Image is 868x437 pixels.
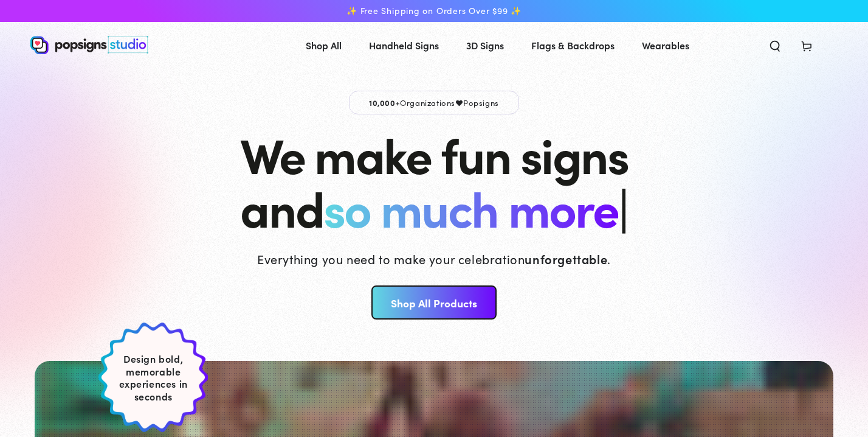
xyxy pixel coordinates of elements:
[257,250,611,267] p: Everything you need to make your celebration .
[369,97,400,108] span: 10,000+
[618,172,627,241] span: |
[240,127,628,234] h1: We make fun signs and
[371,285,496,320] a: Shop All Products
[349,91,519,114] p: Organizations Popsigns
[306,37,342,54] span: Shop All
[525,250,607,267] strong: unforgettable
[360,29,448,61] a: Handheld Signs
[30,36,148,54] img: Popsigns Studio
[522,29,624,61] a: Flags & Backdrops
[531,37,615,54] span: Flags & Backdrops
[633,29,698,61] a: Wearables
[323,173,618,240] span: so much more
[369,37,439,54] span: Handheld Signs
[457,29,513,61] a: 3D Signs
[297,29,351,61] a: Shop All
[759,32,791,58] summary: Search our site
[642,37,689,54] span: Wearables
[346,5,522,16] span: ✨ Free Shipping on Orders Over $99 ✨
[466,37,504,54] span: 3D Signs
